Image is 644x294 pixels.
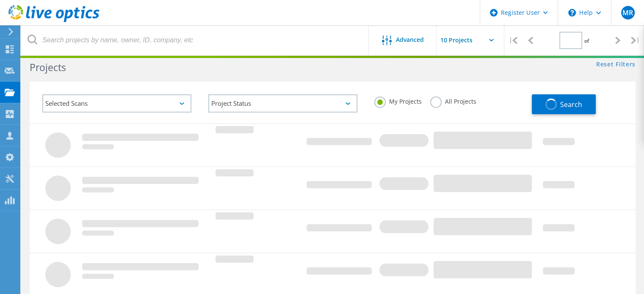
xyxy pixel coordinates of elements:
[622,9,633,16] span: MR
[560,100,582,109] span: Search
[374,96,422,104] label: My Projects
[396,37,424,43] span: Advanced
[568,9,576,16] svg: \n
[596,61,636,69] a: Reset Filters
[584,37,589,44] span: of
[208,94,357,113] div: Project Status
[30,60,66,74] b: Projects
[21,25,369,55] input: Search projects by name, owner, ID, company, etc
[504,25,522,55] div: |
[8,18,100,24] a: Live Optics Dashboard
[42,94,191,113] div: Selected Scans
[627,25,644,55] div: |
[532,94,596,114] button: Search
[430,96,476,104] label: All Projects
